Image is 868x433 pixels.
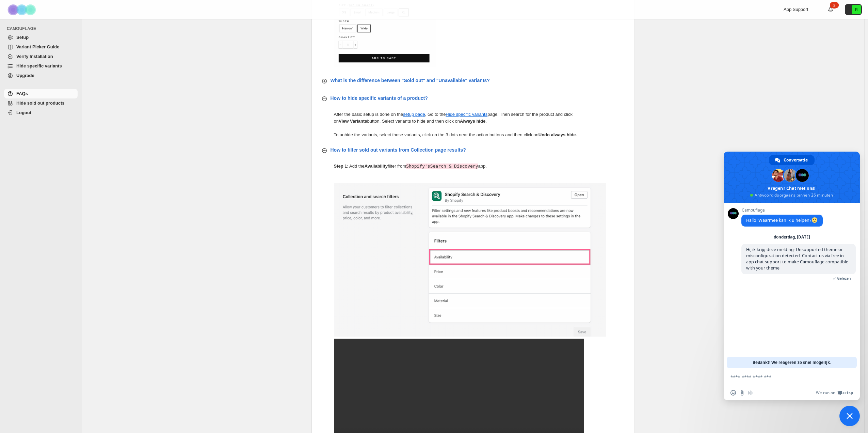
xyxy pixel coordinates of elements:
p: : Add the filter from app. [334,163,584,170]
span: FAQs [16,91,28,96]
span: We run on [816,390,835,396]
span: CAMOUFLAGE [7,26,78,31]
p: What is the difference between "Sold out" and "Unavailable" variants? [331,77,490,84]
img: Camouflage [5,0,39,19]
a: Variant Picker Guide [4,42,78,52]
a: setup page [403,112,425,117]
span: Hide specific variants [16,63,62,68]
span: Hide sold out products [16,100,65,106]
span: Conversatie [784,155,808,165]
a: Setup [4,33,78,42]
a: Verify Installation [4,52,78,61]
button: Avatar with initials R [845,4,862,15]
span: Camouflage [741,208,823,213]
span: Bedankt! We reageren zo snel mogelijk. [753,357,831,368]
div: Chat sluiten [839,406,860,426]
a: FAQs [4,89,78,98]
a: Hide sold out products [4,98,78,108]
span: Avatar with initials R [852,5,861,14]
span: Variant Picker Guide [16,44,59,49]
span: Upgrade [16,73,34,78]
span: Stuur een bestand [739,390,745,396]
button: What is the difference between "Sold out" and "Unavailable" variants? [317,74,629,87]
span: Crisp [843,390,853,396]
a: Upgrade [4,71,78,80]
span: Audiobericht opnemen [748,390,754,396]
strong: Availability [365,164,388,169]
text: R [855,7,858,12]
span: Emoji invoegen [730,390,736,396]
a: Hide specific variants [446,112,487,117]
p: How to filter sold out variants from Collection page results? [331,146,466,153]
div: 2 [830,2,839,9]
span: Verify Installation [16,54,53,59]
button: How to filter sold out variants from Collection page results? [317,144,629,156]
span: Hi, ik krijg deze melding: Unsupported theme or misconfiguration detected. Contact us via free in... [746,247,848,271]
p: After the basic setup is done on the , Go to the page. Then search for the product and click on b... [334,111,584,138]
b: Undo always hide [539,132,576,137]
span: Setup [16,35,29,40]
a: Hide specific variants [4,61,78,71]
p: How to hide specific variants of a product? [331,95,428,102]
textarea: Typ een bericht... [730,374,838,380]
b: Step 1 [334,164,347,169]
span: Gelezen [837,276,851,281]
code: Shopify's Search & Discovery [406,164,478,169]
div: Conversatie [769,155,815,165]
span: Logout [16,110,31,115]
b: Always hide [460,119,485,124]
span: App Support [784,7,808,12]
div: donderdag, [DATE] [774,235,810,239]
button: How to hide specific variants of a product? [317,92,629,104]
span: Hallo! Waarmee kan ik u helpen? [746,217,818,223]
a: Logout [4,108,78,118]
a: 2 [827,6,834,13]
b: View Variants [339,119,367,124]
a: We run onCrisp [816,390,853,396]
img: camouflage-filters [334,183,606,337]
